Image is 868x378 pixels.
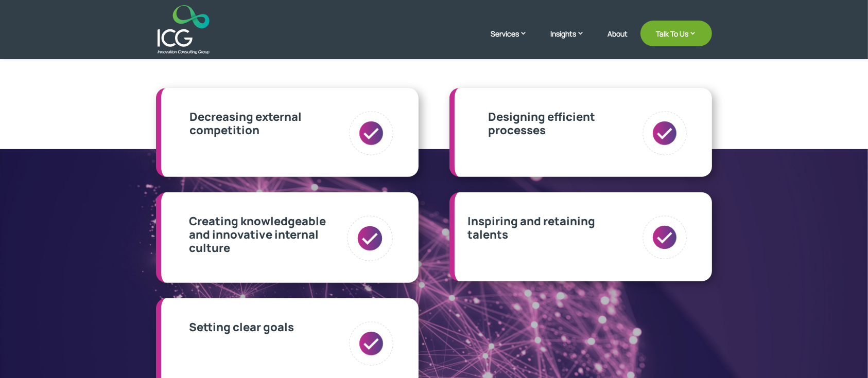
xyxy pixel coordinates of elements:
p: Decreasing external competition [189,110,302,137]
p: Setting clear goals [189,320,294,334]
iframe: Chat Widget [697,267,868,378]
p: Inspiring and retaining talents [467,214,595,242]
a: About [607,30,628,54]
img: ICG [158,5,210,54]
a: Services [491,28,537,54]
a: Talk To Us [640,21,712,46]
p: Designing efficient processes [488,110,595,137]
a: Insights [550,28,595,54]
p: Creating knowledgeable and innovative internal culture [189,214,346,255]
